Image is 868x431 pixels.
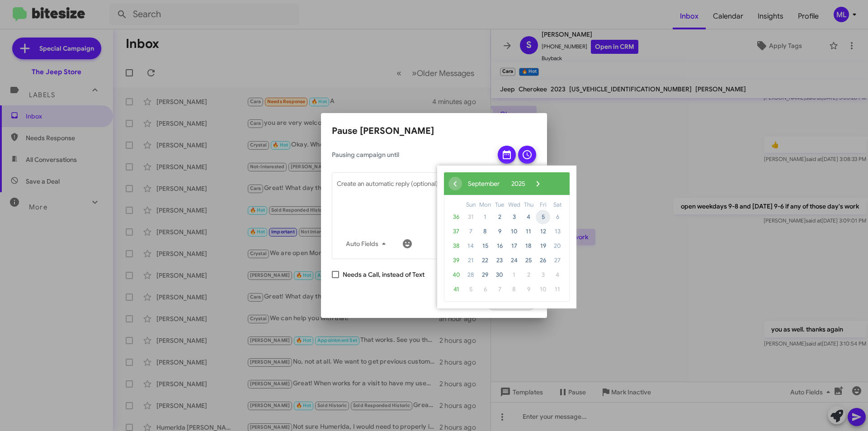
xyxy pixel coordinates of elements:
[343,269,425,280] span: Needs a Call, instead of Text
[332,124,536,138] h2: Pause [PERSON_NAME]
[550,268,565,282] span: 4
[550,253,565,268] span: 27
[468,180,500,188] span: September
[492,210,507,224] span: 2
[521,224,536,239] span: 11
[339,236,396,252] button: Auto Fields
[536,268,550,282] span: 3
[449,268,463,282] span: 40
[463,253,478,268] span: 21
[492,253,507,268] span: 23
[550,200,565,210] th: weekday
[550,210,565,224] span: 6
[463,282,478,297] span: 5
[478,253,492,268] span: 22
[536,224,550,239] span: 12
[462,177,505,190] button: September
[463,200,478,210] th: weekday
[492,282,507,297] span: 7
[505,177,531,190] button: 2025
[478,239,492,253] span: 15
[478,224,492,239] span: 8
[449,239,463,253] span: 38
[463,239,478,253] span: 14
[521,239,536,253] span: 18
[521,253,536,268] span: 25
[536,253,550,268] span: 26
[492,200,507,210] th: weekday
[448,177,462,190] span: ‹
[492,268,507,282] span: 30
[449,224,463,239] span: 37
[521,282,536,297] span: 9
[463,224,478,239] span: 7
[531,177,545,190] button: ›
[521,200,536,210] th: weekday
[507,253,521,268] span: 24
[550,239,565,253] span: 20
[536,239,550,253] span: 19
[536,200,550,210] th: weekday
[507,268,521,282] span: 1
[507,210,521,224] span: 3
[448,177,545,185] bs-datepicker-navigation-view: ​ ​ ​
[550,282,565,297] span: 11
[536,282,550,297] span: 10
[449,253,463,268] span: 39
[463,210,478,224] span: 31
[437,166,576,308] bs-datepicker-container: calendar
[492,239,507,253] span: 16
[507,282,521,297] span: 8
[478,268,492,282] span: 29
[550,224,565,239] span: 13
[449,282,463,297] span: 41
[521,268,536,282] span: 2
[478,210,492,224] span: 1
[507,239,521,253] span: 17
[507,200,521,210] th: weekday
[492,224,507,239] span: 9
[332,150,490,159] span: Pausing campaign until
[507,224,521,239] span: 10
[449,210,463,224] span: 36
[478,282,492,297] span: 6
[463,268,478,282] span: 28
[346,236,389,252] span: Auto Fields
[478,200,492,210] th: weekday
[511,180,525,188] span: 2025
[536,210,550,224] span: 5
[521,210,536,224] span: 4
